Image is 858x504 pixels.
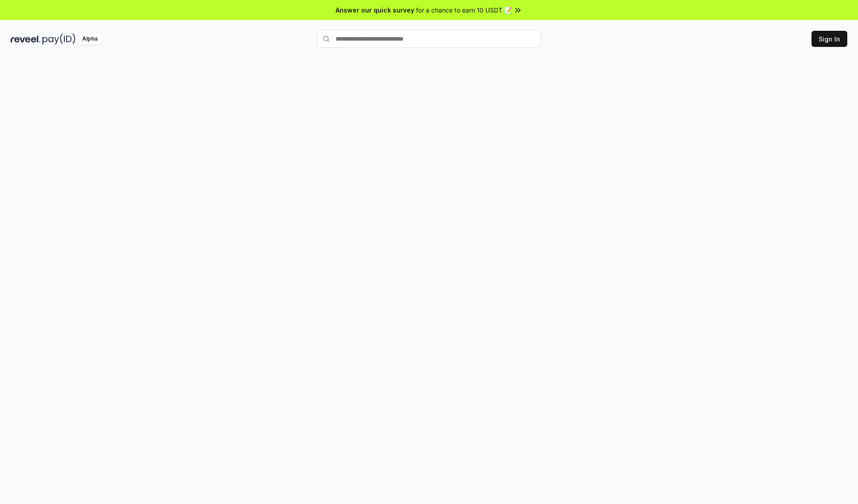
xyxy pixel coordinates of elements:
button: Sign In [812,31,847,47]
span: Answer our quick survey [336,5,414,15]
img: pay_id [42,33,76,45]
img: reveel_dark [11,33,41,45]
span: for a chance to earn 10 USDT 📝 [416,5,512,15]
div: Alpha [77,33,102,45]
